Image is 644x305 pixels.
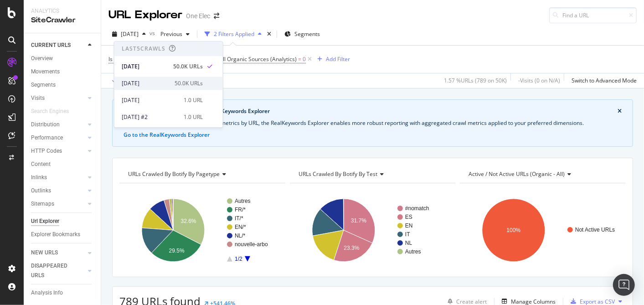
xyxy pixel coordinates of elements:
a: Outlinks [31,186,85,196]
button: Segments [281,27,324,41]
a: Overview [31,54,94,63]
div: Inlinks [31,173,47,182]
a: Visits [31,93,85,103]
h4: Active / Not Active URLs [467,167,618,181]
a: NEW URLS [31,248,85,258]
span: = [298,55,301,63]
div: Distribution [31,120,60,129]
span: vs [149,29,157,37]
button: Apply [108,73,135,88]
div: arrow-right-arrow-left [214,13,219,19]
text: Autres [235,198,251,204]
a: Inlinks [31,173,85,182]
text: EN [405,222,413,229]
button: Go to the RealKeywords Explorer [124,131,210,139]
h4: URLs Crawled By Botify By test [297,167,448,181]
button: close banner [615,105,624,117]
div: Last 5 Crawls [122,45,165,53]
span: Active / Not Active URLs (organic - all) [469,170,565,178]
span: Previous [157,30,182,38]
div: Switch to Advanced Mode [572,77,637,84]
span: URLs Crawled By Botify By pagetype [128,170,220,178]
div: URL Explorer [108,7,182,23]
svg: A chart. [119,191,283,270]
a: Url Explorer [31,217,94,226]
div: HTTP Codes [31,146,62,156]
button: [DATE] [108,27,149,41]
a: Content [31,160,94,169]
span: 0 [303,53,306,66]
div: Segments [31,80,56,90]
text: 32.6% [181,218,196,224]
div: 1.0 URL [184,113,203,121]
div: One Elec [186,11,210,21]
div: Analysis Info [31,288,63,298]
div: Url Explorer [31,217,59,226]
span: URLs Crawled By Botify By test [299,170,377,178]
div: Movements [31,67,60,77]
a: Analysis Info [31,288,94,298]
button: 2 Filters Applied [201,27,265,41]
text: nouvelle-arbo [235,241,268,248]
a: Distribution [31,120,85,129]
a: Performance [31,133,85,143]
button: Previous [157,27,193,41]
text: Not Active URLs [575,227,615,233]
div: 1.57 % URLs ( 789 on 50K ) [444,77,507,84]
div: DISAPPEARED URLS [31,261,77,280]
text: NL [405,240,412,246]
svg: A chart. [290,191,453,270]
div: SiteCrawler [31,15,93,26]
a: HTTP Codes [31,146,85,156]
div: [DATE] [122,79,169,88]
svg: A chart. [460,191,623,270]
div: 2 Filters Applied [214,30,254,38]
a: Search Engines [31,107,78,116]
span: No. of Visits from All Organic Sources (Analytics) [175,55,297,63]
div: While the Site Explorer provides crawl metrics by URL, the RealKeywords Explorer enables more rob... [124,119,622,127]
div: times [265,30,273,39]
div: 1.0 URL [184,96,203,104]
text: 31.7% [351,217,366,224]
text: #nomatch [405,205,429,212]
a: CURRENT URLS [31,41,85,50]
div: Content [31,160,51,169]
div: 50.0K URLs [173,62,203,71]
div: CURRENT URLS [31,41,71,50]
div: - Visits ( 0 on N/A ) [518,77,560,84]
div: Sitemaps [31,199,54,209]
span: 2025 Oct. 2nd [121,30,139,38]
div: Visits [31,93,45,103]
div: NEW URLS [31,248,58,258]
div: info banner [112,99,633,147]
div: Outlinks [31,186,51,196]
div: Performance [31,133,63,143]
div: Explorer Bookmarks [31,230,80,239]
div: [DATE] [122,96,178,104]
div: Search Engines [31,107,69,116]
div: 50.0K URLs [175,79,203,88]
span: Segments [294,30,320,38]
button: Switch to Advanced Mode [568,73,637,88]
a: Explorer Bookmarks [31,230,94,239]
a: Segments [31,80,94,90]
text: 23.3% [344,245,359,252]
text: IT [405,231,410,238]
button: Add Filter [314,54,350,65]
text: Autres [405,248,421,255]
div: Crawl metrics are now in the RealKeywords Explorer [133,107,618,115]
div: Add Filter [326,55,350,63]
text: 29.5% [169,248,185,254]
div: Open Intercom Messenger [613,274,635,296]
div: [DATE] #2 [122,113,178,121]
a: Sitemaps [31,199,85,209]
text: 1/2 [235,256,242,262]
input: Find a URL [549,7,637,23]
text: ES [405,214,412,220]
text: 100% [507,227,521,233]
div: Overview [31,54,53,63]
a: DISAPPEARED URLS [31,261,85,280]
